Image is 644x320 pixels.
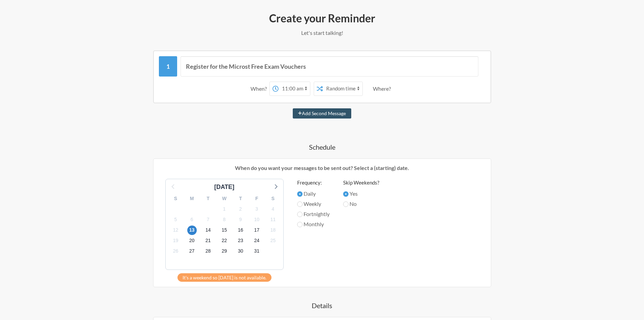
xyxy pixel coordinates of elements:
[236,226,245,235] span: Sunday, November 16, 2025
[204,215,213,224] span: Friday, November 7, 2025
[252,247,262,256] span: Monday, December 1, 2025
[252,204,262,214] span: Monday, November 3, 2025
[236,247,245,256] span: Sunday, November 30, 2025
[171,226,181,235] span: Wednesday, November 12, 2025
[171,215,181,224] span: Wednesday, November 5, 2025
[159,164,486,172] p: When do you want your messages to be sent out? Select a (starting) date.
[293,108,351,119] button: Add Second Message
[343,179,379,187] label: Skip Weekends?
[126,29,518,37] p: Let's start talking!
[343,190,379,198] label: Yes
[126,301,518,310] h4: Details
[297,179,330,187] label: Frequency:
[373,82,393,96] div: Where?
[343,200,379,208] label: No
[268,204,278,214] span: Tuesday, November 4, 2025
[265,193,281,204] div: S
[297,222,303,227] input: Monthly
[297,212,303,217] input: Fortnightly
[268,236,278,246] span: Tuesday, November 25, 2025
[297,210,330,218] label: Fortnightly
[187,247,197,256] span: Thursday, November 27, 2025
[343,191,349,197] input: Yes
[249,193,265,204] div: F
[252,236,262,246] span: Monday, November 24, 2025
[204,236,213,246] span: Friday, November 21, 2025
[212,183,237,192] div: [DATE]
[268,215,278,224] span: Tuesday, November 11, 2025
[297,190,330,198] label: Daily
[297,201,303,207] input: Weekly
[297,220,330,228] label: Monthly
[252,226,262,235] span: Monday, November 17, 2025
[297,191,303,197] input: Daily
[126,11,518,25] h2: Create your Reminder
[297,200,330,208] label: Weekly
[220,215,229,224] span: Saturday, November 8, 2025
[236,236,245,246] span: Sunday, November 23, 2025
[181,56,478,77] input: Message
[168,193,184,204] div: S
[187,215,197,224] span: Thursday, November 6, 2025
[343,201,349,207] input: No
[171,236,181,246] span: Wednesday, November 19, 2025
[220,226,229,235] span: Saturday, November 15, 2025
[251,82,269,96] div: When?
[236,204,245,214] span: Sunday, November 2, 2025
[233,193,249,204] div: T
[200,193,216,204] div: T
[236,215,245,224] span: Sunday, November 9, 2025
[171,247,181,256] span: Wednesday, November 26, 2025
[220,204,229,214] span: Saturday, November 1, 2025
[252,215,262,224] span: Monday, November 10, 2025
[204,247,213,256] span: Friday, November 28, 2025
[220,236,229,246] span: Saturday, November 22, 2025
[187,236,197,246] span: Thursday, November 20, 2025
[268,226,278,235] span: Tuesday, November 18, 2025
[216,193,233,204] div: W
[204,226,213,235] span: Friday, November 14, 2025
[126,142,518,152] h4: Schedule
[184,193,200,204] div: M
[220,247,229,256] span: Saturday, November 29, 2025
[187,226,197,235] span: Thursday, November 13, 2025
[177,273,271,282] div: It's a weekend so [DATE] is not available.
